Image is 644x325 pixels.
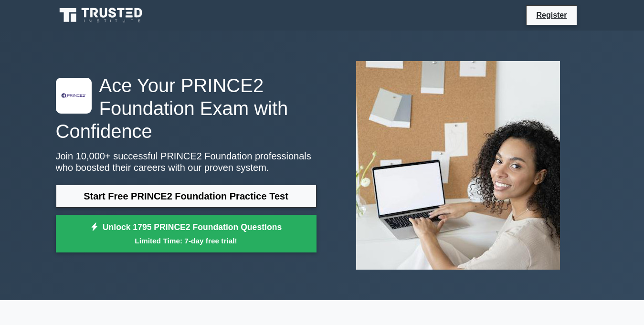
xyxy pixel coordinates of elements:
small: Limited Time: 7-day free trial! [68,235,305,246]
a: Start Free PRINCE2 Foundation Practice Test [56,185,317,208]
a: Register [530,9,572,21]
h1: Ace Your PRINCE2 Foundation Exam with Confidence [56,74,317,143]
p: Join 10,000+ successful PRINCE2 Foundation professionals who boosted their careers with our prove... [56,150,317,173]
a: Unlock 1795 PRINCE2 Foundation QuestionsLimited Time: 7-day free trial! [56,215,317,253]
